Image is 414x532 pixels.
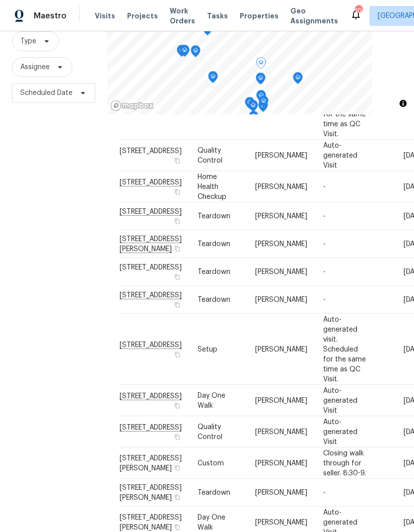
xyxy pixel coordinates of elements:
button: Toggle attribution [397,97,409,109]
span: Auto-generated Visit [323,387,357,414]
span: Auto-generated Visit [323,142,357,169]
span: Tasks [207,12,228,19]
div: Map marker [245,97,255,112]
span: [PERSON_NAME] [255,346,307,353]
span: Teardown [198,268,230,275]
span: Maestro [34,11,67,21]
span: [STREET_ADDRESS][PERSON_NAME] [120,514,182,531]
span: [PERSON_NAME] [255,428,307,435]
span: Quality Control [198,423,222,440]
span: Projects [127,11,158,21]
div: Map marker [256,57,266,73]
span: Type [20,36,36,46]
button: Copy Address [173,432,182,441]
span: Visits [95,11,115,21]
div: Map marker [177,45,187,60]
span: [STREET_ADDRESS] [120,147,182,154]
span: [PERSON_NAME] [255,397,307,404]
button: Copy Address [173,350,182,358]
span: Home Health Checkup [198,173,226,200]
button: Copy Address [173,493,182,502]
span: Custom [198,459,224,466]
span: [PERSON_NAME] [255,183,307,190]
span: [PERSON_NAME] [255,268,307,275]
span: [PERSON_NAME] [255,489,307,496]
div: Map marker [248,100,258,115]
span: Scheduled Date [20,88,72,98]
button: Copy Address [173,187,182,196]
span: Quality Control [198,147,222,164]
button: Copy Address [173,463,182,472]
div: Map marker [293,72,303,88]
span: Day One Walk [198,514,225,531]
div: Map marker [180,45,190,60]
div: Map marker [258,100,268,115]
div: Map marker [256,90,266,105]
span: Teardown [198,213,230,220]
span: [PERSON_NAME] [255,213,307,220]
span: Geo Assignments [290,6,338,26]
button: Copy Address [173,217,182,226]
span: Teardown [198,489,230,496]
span: Auto-generated visit. Scheduled for the same time as QC Visit. [323,71,366,137]
span: Auto-generated visit. Scheduled for the same time as QC Visit. [323,316,366,382]
span: [PERSON_NAME] [255,152,307,159]
span: - [323,489,326,496]
span: [PERSON_NAME] [255,241,307,248]
span: [PERSON_NAME] [255,459,307,466]
span: Closing walk through for seller. 8:30-9. [323,449,366,476]
span: Teardown [198,241,230,248]
button: Copy Address [173,272,182,281]
button: Copy Address [173,522,182,531]
span: - [323,213,326,220]
span: Properties [240,11,278,21]
span: [STREET_ADDRESS][PERSON_NAME] [120,454,182,471]
span: Teardown [198,296,230,303]
button: Copy Address [173,300,182,309]
span: Assignee [20,62,50,72]
span: Day One Walk [198,392,225,409]
span: [PERSON_NAME] [255,519,307,526]
button: Copy Address [173,156,182,165]
span: - [323,268,326,275]
span: [STREET_ADDRESS] [120,264,182,271]
span: Toggle attribution [400,98,406,109]
span: - [323,241,326,248]
span: Auto-generated Visit [323,418,357,445]
div: Map marker [256,73,266,88]
span: Setup [198,346,217,353]
span: Work Orders [170,6,195,26]
span: - [323,296,326,303]
div: Map marker [259,95,269,111]
span: [STREET_ADDRESS][PERSON_NAME] [120,484,182,501]
a: Mapbox homepage [110,100,154,111]
div: 10 [355,6,362,16]
div: Map marker [208,71,218,87]
button: Copy Address [173,401,182,410]
button: Copy Address [173,244,182,253]
span: - [323,183,326,190]
div: Map marker [191,45,201,61]
span: [PERSON_NAME] [255,296,307,303]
